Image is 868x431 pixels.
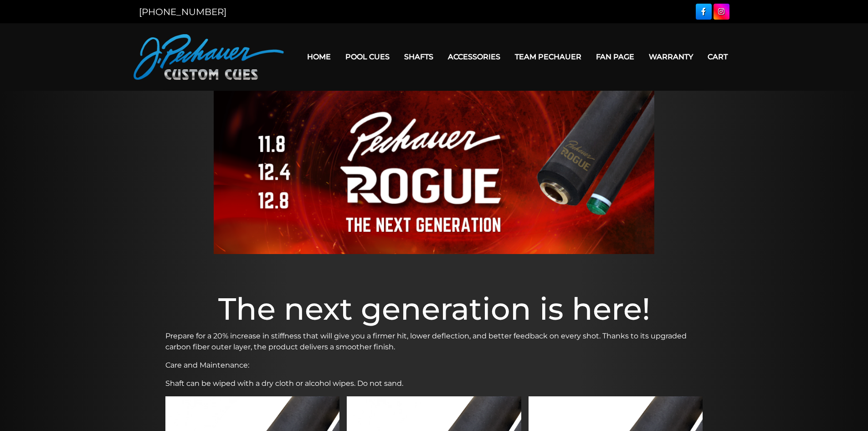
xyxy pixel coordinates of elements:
a: Accessories [441,45,508,68]
a: Pool Cues [338,45,397,68]
img: Pechauer Custom Cues [134,34,284,80]
a: Warranty [642,45,700,68]
a: Shafts [397,45,441,68]
h1: The next generation is here! [165,291,703,327]
p: Shaft can be wiped with a dry cloth or alcohol wipes. Do not sand. [165,378,703,389]
a: Cart [700,45,735,68]
a: Fan Page [589,45,642,68]
p: Prepare for a 20% increase in stiffness that will give you a firmer hit, lower deflection, and be... [165,331,703,353]
a: Team Pechauer [508,45,589,68]
a: [PHONE_NUMBER] [139,6,226,17]
a: Home [300,45,338,68]
p: Care and Maintenance: [165,360,703,371]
